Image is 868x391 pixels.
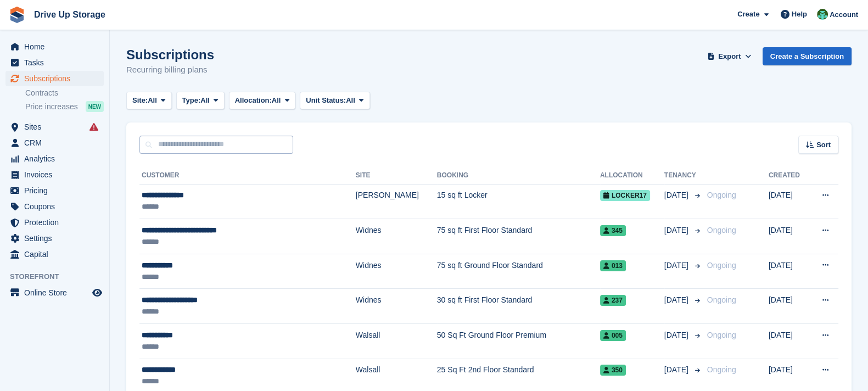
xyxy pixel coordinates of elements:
th: Tenancy [664,167,703,185]
th: Allocation [600,167,664,185]
td: [DATE] [769,254,809,289]
span: Ongoing [707,295,736,304]
span: 013 [600,260,626,271]
span: Pricing [24,183,90,198]
td: 75 sq ft First Floor Standard [437,219,600,254]
td: Widnes [356,219,437,254]
span: 005 [600,330,626,341]
button: Unit Status: All [300,92,369,110]
td: [DATE] [769,184,809,219]
a: Contracts [25,88,104,98]
span: Coupons [24,199,90,214]
span: Locker17 [600,190,650,201]
span: Subscriptions [24,71,90,86]
span: Invoices [24,167,90,182]
td: [PERSON_NAME] [356,184,437,219]
span: CRM [24,135,90,150]
a: menu [5,285,104,300]
span: Home [24,39,90,54]
span: Ongoing [707,191,736,199]
button: Export [705,47,754,65]
span: All [272,95,281,106]
a: menu [5,71,104,86]
a: Create a Subscription [763,47,852,65]
span: Protection [24,215,90,230]
span: Settings [24,231,90,246]
span: [DATE] [664,364,691,376]
a: menu [5,215,104,230]
td: Walsall [356,323,437,359]
a: menu [5,151,104,166]
td: Widnes [356,289,437,324]
span: Ongoing [707,226,736,234]
span: Ongoing [707,331,736,339]
span: Unit Status: [306,95,346,106]
button: Site: All [126,92,172,110]
span: Allocation: [235,95,272,106]
a: menu [5,183,104,198]
a: menu [5,119,104,135]
span: Ongoing [707,261,736,270]
span: Export [718,51,741,62]
span: [DATE] [664,260,691,271]
a: menu [5,231,104,246]
span: [DATE] [664,189,691,201]
span: Help [792,9,807,20]
h1: Subscriptions [126,47,214,62]
img: stora-icon-8386f47178a22dfd0bd8f6a31ec36ba5ce8667c1dd55bd0f319d3a0aa187defe.svg [9,7,25,23]
td: 30 sq ft First Floor Standard [437,289,600,324]
span: Create [737,9,759,20]
a: menu [5,39,104,54]
span: Site: [132,95,148,106]
a: Drive Up Storage [30,5,110,24]
span: Online Store [24,285,90,300]
span: Sites [24,119,90,135]
td: [DATE] [769,219,809,254]
td: 50 Sq Ft Ground Floor Premium [437,323,600,359]
span: [DATE] [664,225,691,236]
span: All [346,95,355,106]
th: Customer [139,167,356,185]
span: Tasks [24,55,90,70]
a: menu [5,55,104,70]
th: Created [769,167,809,185]
td: Widnes [356,254,437,289]
span: All [148,95,157,106]
button: Allocation: All [229,92,296,110]
a: menu [5,247,104,262]
p: Recurring billing plans [126,64,214,76]
th: Booking [437,167,600,185]
td: 15 sq ft Locker [437,184,600,219]
a: menu [5,135,104,150]
span: Sort [816,139,831,150]
span: Capital [24,247,90,262]
span: 350 [600,365,626,376]
button: Type: All [176,92,225,110]
span: Account [830,9,858,20]
span: [DATE] [664,294,691,306]
td: [DATE] [769,289,809,324]
span: [DATE] [664,329,691,341]
img: Camille [817,9,828,20]
span: Analytics [24,151,90,166]
span: All [200,95,210,106]
span: Type: [182,95,201,106]
a: menu [5,199,104,214]
div: NEW [86,101,104,112]
td: 75 sq ft Ground Floor Standard [437,254,600,289]
span: 345 [600,225,626,236]
span: Price increases [25,102,78,112]
a: menu [5,167,104,182]
a: Price increases NEW [25,100,104,113]
span: 237 [600,295,626,306]
span: Storefront [10,271,109,282]
th: Site [356,167,437,185]
a: Preview store [91,286,104,299]
td: [DATE] [769,323,809,359]
i: Smart entry sync failures have occurred [89,122,98,131]
span: Ongoing [707,365,736,374]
